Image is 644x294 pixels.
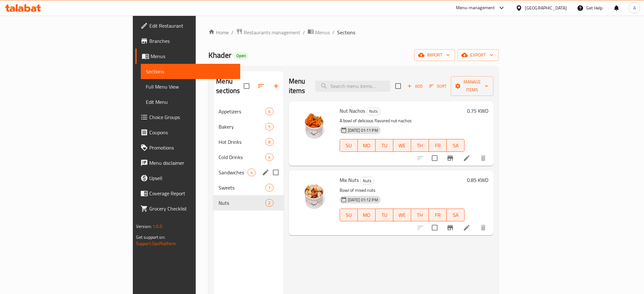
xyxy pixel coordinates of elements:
button: Manage items [451,76,493,96]
div: Bakery5 [214,119,283,134]
button: TH [411,139,429,152]
div: Hot Drinks8 [214,134,283,150]
span: Branches [149,37,235,45]
span: [DATE] 01:12 PM [345,197,381,203]
span: Cold Drinks [219,153,265,161]
span: Nut Nachos [340,106,365,116]
span: Menus [151,52,235,60]
nav: Menu sections [214,101,283,213]
span: A [633,4,636,11]
span: Select to update [428,151,441,165]
button: SU [340,209,358,221]
div: Sandwiches4edit [214,165,283,180]
span: WE [396,141,409,150]
span: Full Menu View [146,83,235,90]
span: Bakery [219,123,265,130]
span: 6 [266,109,273,115]
button: Add section [268,78,284,94]
span: Sections [337,29,355,36]
div: items [247,169,255,176]
a: Promotions [135,140,241,155]
span: Nuts [360,177,374,184]
div: Sandwiches [219,169,247,176]
a: Restaurants management [236,28,300,37]
p: A bowl of delicious flavored nut nachos [340,117,465,125]
a: Full Menu View [141,79,241,94]
span: Sections [146,68,235,75]
span: Edit Menu [146,98,235,106]
button: MO [358,209,376,221]
span: Version: [136,222,152,231]
a: Edit Menu [141,94,241,110]
h6: 0.75 KWD [467,106,488,115]
div: Nuts [360,177,374,184]
a: Branches [135,33,241,49]
span: Choice Groups [149,113,235,121]
span: 1.0.0 [153,222,162,231]
input: search [315,81,390,92]
span: Promotions [149,144,235,151]
span: Menu disclaimer [149,159,235,167]
button: SA [447,139,464,152]
button: Sort [428,81,448,91]
button: export [458,49,498,61]
div: items [265,108,273,115]
button: edit [261,168,270,177]
div: items [265,138,273,146]
a: Menu disclaimer [135,155,241,170]
span: SU [342,210,355,220]
div: Open [234,52,248,60]
a: Edit menu item [463,224,471,231]
span: TU [378,141,391,150]
button: SU [340,139,358,152]
span: Select all sections [240,79,253,93]
a: Edit Restaurant [135,18,241,33]
span: 4 [266,154,273,160]
span: Coupons [149,129,235,136]
button: Branch-specific-item [443,220,458,235]
div: Sweets1 [214,180,283,195]
span: Grocery Checklist [149,205,235,212]
span: TH [414,210,426,220]
div: items [265,199,273,207]
h6: 0.85 KWD [467,176,488,184]
img: Nut Nachos [294,106,335,147]
span: Add [406,83,424,90]
a: Edit menu item [463,154,471,162]
button: WE [393,139,411,152]
button: MO [358,139,376,152]
span: Appetizers [219,108,265,115]
span: SA [449,210,462,220]
a: Upsell [135,170,241,186]
button: FR [429,139,447,152]
span: Sweets [219,184,265,191]
button: FR [429,209,447,221]
span: Menus [315,29,330,36]
span: Get support on: [136,233,165,241]
span: Sort [429,83,447,90]
div: items [265,184,273,191]
span: Open [234,53,248,58]
div: Appetizers6 [214,104,283,119]
span: SA [449,141,462,150]
span: 2 [266,200,273,206]
span: TH [414,141,426,150]
span: FR [431,210,444,220]
span: Restaurants management [244,29,300,36]
span: Mix Nuts [340,175,359,185]
span: export [463,51,493,59]
span: Edit Restaurant [149,22,235,30]
span: 1 [266,185,273,191]
div: Nuts2 [214,195,283,210]
span: FR [431,141,444,150]
img: Mix Nuts [294,176,335,216]
span: Select section [391,79,405,93]
span: Nuts [367,108,380,115]
span: Hot Drinks [219,138,265,146]
nav: breadcrumb [208,28,498,37]
span: 4 [248,170,255,176]
h2: Menu items [289,77,308,96]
